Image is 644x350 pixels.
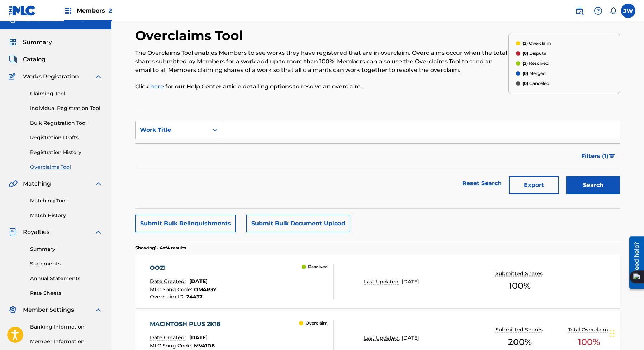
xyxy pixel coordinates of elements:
[594,6,602,15] img: help
[572,4,587,18] a: Public Search
[609,154,615,158] img: filter
[94,306,103,314] img: expand
[522,50,546,57] p: Dispute
[9,38,52,47] a: SummarySummary
[522,40,551,47] p: Overclaim
[189,278,208,284] span: [DATE]
[496,270,544,277] p: Submitted Shares
[9,38,17,47] img: Summary
[9,306,17,314] img: Member Settings
[577,147,620,165] button: Filters (1)
[621,4,635,18] div: User Menu
[189,334,208,341] span: [DATE]
[140,126,204,134] div: Work Title
[610,323,615,344] div: Drag
[135,255,620,308] a: OOZIDate Created:[DATE]MLC Song Code:OM4R3YOverclaim ID:24437 ResolvedLast Updated:[DATE]Submitte...
[581,152,609,160] span: Filters ( 1 )
[23,228,49,236] span: Royalties
[9,55,17,64] img: Catalog
[194,286,216,293] span: OM4R3Y
[150,286,194,293] span: MLC Song Code :
[30,289,103,297] a: Rate Sheets
[30,338,103,345] a: Member Information
[522,61,528,66] span: (2)
[9,72,18,81] img: Works Registration
[496,326,544,334] p: Submitted Shares
[308,264,328,270] p: Resolved
[509,279,531,292] span: 100 %
[522,40,528,46] span: (2)
[508,336,532,349] span: 200 %
[30,260,103,268] a: Statements
[522,60,549,67] p: Resolved
[150,278,188,285] p: Date Created:
[522,71,528,76] span: (0)
[9,5,36,16] img: MLC Logo
[402,335,419,341] span: [DATE]
[591,4,605,18] div: Help
[522,80,549,87] p: Canceled
[30,275,103,282] a: Annual Statements
[306,320,328,326] p: Overclaim
[150,293,186,300] span: Overclaim ID :
[135,49,508,75] p: The Overclaims Tool enables Members to see works they have registered that are in overclaim. Over...
[30,90,103,97] a: Claiming Tool
[30,119,103,127] a: Bulk Registration Tool
[150,334,188,341] p: Date Created:
[77,6,112,15] span: Members
[9,179,18,188] img: Matching
[135,82,508,91] p: Click for our Help Center article detailing options to resolve an overclaim.
[30,245,103,253] a: Summary
[522,81,528,86] span: (0)
[30,197,103,205] a: Matching Tool
[459,176,505,191] a: Reset Search
[624,234,644,291] iframe: Resource Center
[23,306,74,314] span: Member Settings
[30,323,103,331] a: Banking Information
[135,215,236,232] button: Submit Bulk Relinquishments
[402,278,419,285] span: [DATE]
[23,179,51,188] span: Matching
[23,38,52,47] span: Summary
[509,176,559,194] button: Export
[30,134,103,142] a: Registration Drafts
[246,215,350,232] button: Submit Bulk Document Upload
[94,179,103,188] img: expand
[150,264,216,272] div: OOZI
[64,6,72,15] img: Top Rightsholders
[109,7,112,14] span: 2
[150,83,165,90] a: here
[135,28,247,44] h2: Overclaims Tool
[566,176,620,194] button: Search
[94,228,103,236] img: expand
[364,334,402,342] p: Last Updated:
[23,55,46,64] span: Catalog
[9,228,17,236] img: Royalties
[23,72,79,81] span: Works Registration
[30,149,103,156] a: Registration History
[135,245,186,251] p: Showing 1 - 4 of 4 results
[522,70,546,77] p: Merged
[610,7,617,14] div: Notifications
[364,278,402,286] p: Last Updated:
[30,212,103,219] a: Match History
[30,163,103,171] a: Overclaims Tool
[94,72,103,81] img: expand
[578,336,600,349] span: 100 %
[9,55,46,64] a: CatalogCatalog
[522,51,528,56] span: (0)
[150,320,224,329] div: MACINTOSH PLUS 2K18
[568,326,610,334] p: Total Overclaim
[186,293,203,300] span: 24437
[135,121,620,198] form: Search Form
[608,316,644,350] iframe: Chat Widget
[575,6,584,15] img: search
[30,105,103,112] a: Individual Registration Tool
